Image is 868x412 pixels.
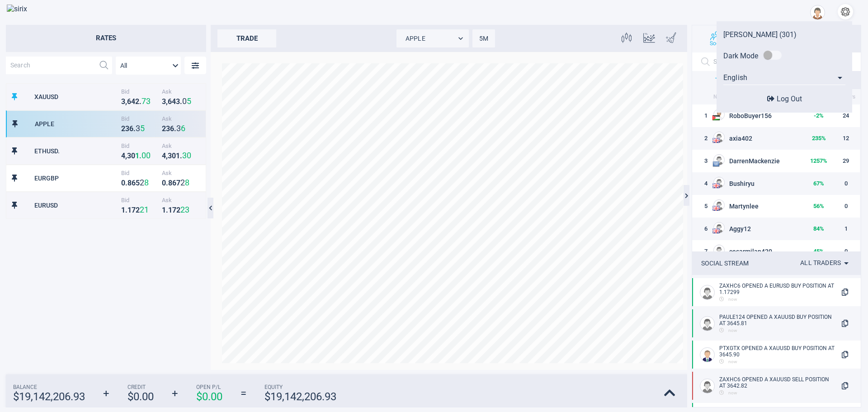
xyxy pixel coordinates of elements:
strong: 6 [181,123,185,133]
button: Social [692,25,742,52]
div: now [719,390,836,395]
strong: , [125,152,127,160]
strong: . [180,152,182,160]
strong: . [166,179,168,187]
span: Open P/L [196,384,222,390]
strong: = [241,387,246,400]
strong: . [125,179,127,187]
img: EU flag [712,251,720,258]
div: pending order [758,46,787,66]
div: XAUUSD [34,93,119,100]
strong: 67 % [813,180,824,187]
div: now [719,297,836,302]
div: Ptxgtx OPENED A XAUUSD BUY POSITION AT 3645.90 [719,345,836,358]
strong: 6 [129,124,133,133]
strong: , [166,97,168,106]
div: now [719,328,836,333]
strong: 4 [162,152,166,160]
tr: 4US flagBushiryu67%0 [692,172,860,195]
strong: $ 0.00 [127,390,154,403]
strong: 2 [140,178,144,187]
strong: 2 [135,97,139,106]
span: Ask [162,142,198,149]
strong: 1 [121,206,125,214]
strong: 1 [135,152,139,160]
span: Ask [162,197,198,204]
strong: 45 % [813,248,824,255]
div: EURGBP [34,175,119,182]
tr: 1PS flagRoboBuyer156-2%24 [692,104,860,127]
strong: 3 [176,97,180,106]
div: Zaxhc6 OPENED A EURUSD BUY POSITION AT 1.17299 [719,283,836,295]
span: Credit [127,384,154,390]
input: Search [713,55,792,69]
strong: 3 [127,152,131,160]
strong: 6 [170,124,174,133]
strong: $ 19,142,206.93 [13,390,85,403]
td: RoboBuyer156 [712,104,806,127]
td: 6 [692,218,712,240]
button: Log Out [764,94,805,104]
img: US flag [712,138,720,143]
span: Balance [13,384,85,390]
strong: , [125,97,127,106]
strong: + [103,387,109,400]
td: 0 [832,195,860,218]
span: Equity [264,384,336,390]
strong: 4 [131,97,135,106]
div: All traders [800,256,852,270]
div: paule124 OPENED A XAUUSD BUY POSITION AT 3645.81 [719,314,836,327]
strong: 0 [182,96,187,106]
td: 4 [692,172,712,195]
strong: . [180,97,182,106]
td: 5 [692,195,712,218]
td: DarrenMackenzie [712,150,806,172]
span: Bid [121,142,157,149]
strong: 2 [121,124,125,133]
div: TOP RANKED [692,71,777,89]
strong: 7 [132,206,136,214]
strong: 3 [182,151,187,160]
td: 0 [832,172,860,195]
strong: 3 [168,152,172,160]
th: NAME [712,89,806,104]
strong: 8 [127,179,132,187]
strong: 2 [140,205,144,214]
span: Log Out [777,95,802,103]
strong: 8 [168,179,172,187]
tr: 7EU flagcesarmilan42045%0 [692,240,860,263]
strong: . [174,124,176,133]
strong: , [166,152,168,160]
strong: 56 % [813,203,824,209]
strong: 7 [176,179,180,187]
strong: 3 [146,96,151,106]
img: US flag [712,183,720,188]
span: Bid [121,115,157,122]
strong: 6 [127,97,131,106]
strong: -2 % [814,112,824,119]
strong: 3 [176,123,181,133]
td: 0 [832,240,860,263]
td: 29 [832,150,860,172]
div: trade [217,29,276,47]
div: APPLE [396,29,469,47]
strong: . [125,206,127,214]
strong: $ 19,142,206.93 [264,390,336,403]
tr: 2US flagaxia402235%12 [692,127,860,150]
div: All [116,57,181,75]
strong: 0 [187,151,191,160]
strong: 0 [131,152,135,160]
strong: $ 0.00 [196,390,222,403]
div: APPLE [35,120,119,128]
strong: 3 [185,205,189,214]
span: Bid [121,88,157,95]
td: 3 [692,150,712,172]
td: 7 [692,240,712,263]
td: 24 [832,104,860,127]
strong: + [172,387,178,400]
strong: 235 % [812,135,826,142]
strong: 7 [172,206,176,214]
strong: . [133,124,136,133]
strong: 5 [136,179,140,187]
strong: 3 [162,97,166,106]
